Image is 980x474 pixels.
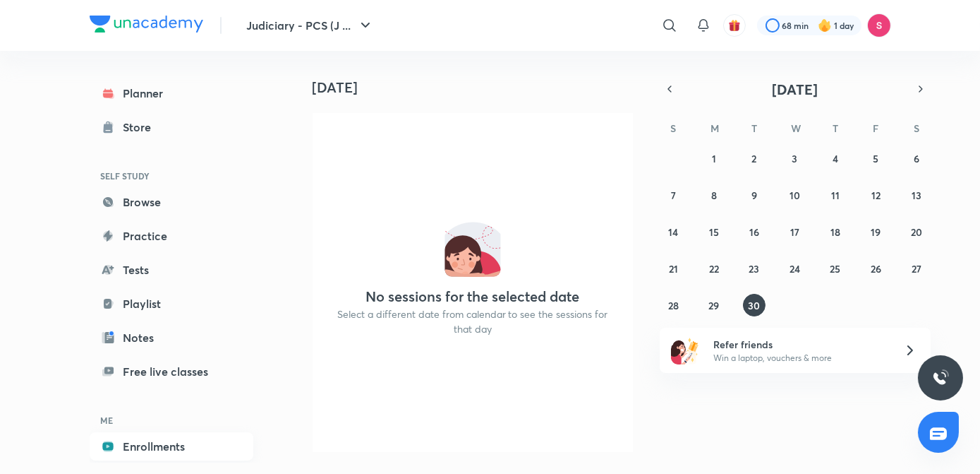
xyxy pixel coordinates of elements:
[703,257,725,280] button: September 22, 2025
[783,147,806,170] button: September 3, 2025
[772,80,818,99] span: [DATE]
[703,220,725,243] button: September 15, 2025
[723,14,746,37] button: avatar
[90,408,253,432] h6: ME
[833,122,838,135] abbr: Thursday
[90,16,203,32] img: Company Logo
[751,122,757,135] abbr: Tuesday
[703,147,725,170] button: September 1, 2025
[790,262,800,275] abbr: September 24, 2025
[671,336,699,365] img: referral
[905,184,928,206] button: September 13, 2025
[824,147,847,170] button: September 4, 2025
[365,288,579,305] h4: No sessions for the selected date
[783,220,806,243] button: September 17, 2025
[871,189,881,202] abbr: September 12, 2025
[914,122,919,135] abbr: Saturday
[873,152,878,165] abbr: September 5, 2025
[713,337,887,352] h6: Refer friends
[871,225,881,239] abbr: September 19, 2025
[743,147,766,170] button: September 2, 2025
[867,13,891,37] img: Sandeep Kumar
[864,257,887,280] button: September 26, 2025
[818,18,832,32] img: streak
[864,184,887,206] button: September 12, 2025
[90,164,253,188] h6: SELF STUDY
[728,19,741,32] img: avatar
[792,152,797,165] abbr: September 3, 2025
[662,294,684,316] button: September 28, 2025
[790,189,800,202] abbr: September 10, 2025
[905,220,928,243] button: September 20, 2025
[833,152,838,165] abbr: September 4, 2025
[679,79,911,99] button: [DATE]
[90,188,253,216] a: Browse
[751,189,757,202] abbr: September 9, 2025
[791,122,801,135] abbr: Wednesday
[749,225,759,239] abbr: September 16, 2025
[743,257,766,280] button: September 23, 2025
[711,189,717,202] abbr: September 8, 2025
[662,220,684,243] button: September 14, 2025
[712,152,716,165] abbr: September 1, 2025
[709,262,719,275] abbr: September 22, 2025
[905,257,928,280] button: September 27, 2025
[662,257,684,280] button: September 21, 2025
[873,122,878,135] abbr: Friday
[238,11,382,40] button: Judiciary - PCS (J ...
[444,220,501,277] img: No events
[709,225,719,239] abbr: September 15, 2025
[743,294,766,316] button: September 30, 2025
[713,352,887,365] p: Win a laptop, vouchers & more
[824,220,847,243] button: September 18, 2025
[329,307,616,336] p: Select a different date from calendar to see the sessions for that day
[830,262,840,275] abbr: September 25, 2025
[830,225,840,239] abbr: September 18, 2025
[864,220,887,243] button: September 19, 2025
[912,262,921,275] abbr: September 27, 2025
[824,257,847,280] button: September 25, 2025
[864,147,887,170] button: September 5, 2025
[790,225,799,239] abbr: September 17, 2025
[668,225,678,239] abbr: September 14, 2025
[90,290,253,318] a: Playlist
[313,79,644,96] h4: [DATE]
[743,220,766,243] button: September 16, 2025
[90,79,253,107] a: Planner
[824,184,847,206] button: September 11, 2025
[831,189,840,202] abbr: September 11, 2025
[703,184,725,206] button: September 8, 2025
[783,184,806,206] button: September 10, 2025
[932,369,949,386] img: ttu
[669,262,678,275] abbr: September 21, 2025
[668,299,679,312] abbr: September 28, 2025
[871,262,881,275] abbr: September 26, 2025
[911,225,922,239] abbr: September 20, 2025
[912,189,921,202] abbr: September 13, 2025
[703,294,725,316] button: September 29, 2025
[90,432,253,461] a: Enrollments
[90,357,253,386] a: Free live classes
[749,262,760,275] abbr: September 23, 2025
[710,122,719,135] abbr: Monday
[743,184,766,206] button: September 9, 2025
[708,299,719,312] abbr: September 29, 2025
[90,324,253,352] a: Notes
[90,16,203,36] a: Company Logo
[123,119,160,136] div: Store
[749,299,761,312] abbr: September 30, 2025
[90,256,253,284] a: Tests
[914,152,919,165] abbr: September 6, 2025
[662,184,684,206] button: September 7, 2025
[752,152,757,165] abbr: September 2, 2025
[90,113,253,141] a: Store
[783,257,806,280] button: September 24, 2025
[671,189,676,202] abbr: September 7, 2025
[670,122,676,135] abbr: Sunday
[905,147,928,170] button: September 6, 2025
[90,222,253,250] a: Practice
